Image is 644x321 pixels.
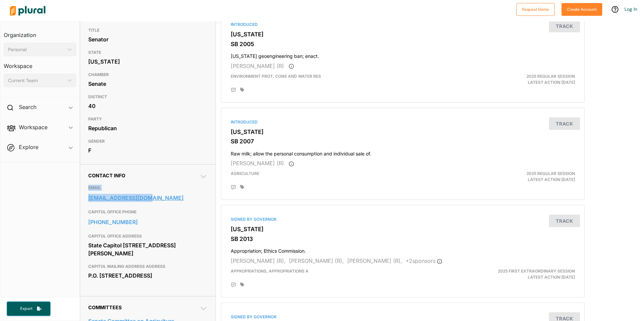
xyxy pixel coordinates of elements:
h4: Raw milk; allow the personal consumption and individual sale of. [231,148,575,157]
div: Add tags [240,87,244,92]
h3: Workspace [4,56,76,71]
span: [PERSON_NAME] (R) [231,63,284,69]
button: Track [549,117,580,130]
h3: CHAMBER [88,71,207,79]
span: 2025 Regular Session [526,171,575,176]
h4: Appropriation; Ethics Commission. [231,245,575,254]
a: Request Demo [516,5,555,12]
div: Add Position Statement [231,185,236,190]
span: Contact Info [88,173,125,178]
span: [PERSON_NAME] (R), [289,257,344,264]
h3: DISTRICT [88,93,207,101]
h3: Organization [4,25,76,40]
span: [PERSON_NAME] (R), [231,257,286,264]
h3: [US_STATE] [231,31,575,38]
a: Log In [624,6,637,12]
div: Add tags [240,282,244,287]
div: Add Position Statement [231,282,236,288]
span: [PERSON_NAME] (R) [231,160,284,167]
div: Personal [8,46,65,53]
h3: TITLE [88,26,207,34]
div: P.O. [STREET_ADDRESS] [88,271,207,281]
h3: GENDER [88,137,207,145]
button: Create Account [561,3,602,16]
div: Add Position Statement [231,87,236,93]
span: Appropriations, Appropriations A [231,269,309,274]
div: Signed by Governor [231,314,575,320]
div: Latest Action: [DATE] [462,268,580,280]
span: 2025 First Extraordinary Session [498,269,575,274]
div: Latest Action: [DATE] [462,73,580,85]
button: Export [7,301,51,316]
span: [PERSON_NAME] (R), [347,257,402,264]
h3: SB 2013 [231,236,575,242]
div: 40 [88,101,207,111]
div: Senate [88,79,207,89]
div: Introduced [231,22,575,28]
span: Agriculture [231,171,259,176]
a: Create Account [561,5,602,12]
div: Introduced [231,119,575,125]
h3: SB 2007 [231,138,575,145]
span: Environment Prot, Cons and Water Res [231,74,321,79]
h3: [US_STATE] [231,129,575,135]
div: F [88,145,207,155]
h2: Search [19,103,36,111]
div: State Capitol [STREET_ADDRESS][PERSON_NAME] [88,240,207,258]
div: Signed by Governor [231,216,575,222]
h3: EMAIL [88,184,207,192]
div: [US_STATE] [88,57,207,67]
h3: [US_STATE] [231,226,575,233]
a: [PHONE_NUMBER] [88,217,207,227]
div: Add tags [240,185,244,189]
div: Senator [88,34,207,44]
span: Export [15,306,37,312]
button: Track [549,215,580,227]
div: Current Team [8,77,65,84]
h3: SB 2005 [231,41,575,47]
button: Track [549,20,580,32]
span: 2025 Regular Session [526,74,575,79]
span: + 2 sponsor s [406,257,442,264]
div: Republican [88,123,207,133]
button: Request Demo [516,3,555,16]
h3: PARTY [88,115,207,123]
h3: CAPITOL OFFICE ADDRESS [88,232,207,240]
span: Committees [88,305,122,310]
div: Latest Action: [DATE] [462,171,580,183]
a: [EMAIL_ADDRESS][DOMAIN_NAME] [88,193,207,203]
h3: CAPITOL OFFICE PHONE [88,208,207,216]
h3: STATE [88,48,207,57]
h4: [US_STATE] geoengineering ban; enact. [231,50,575,59]
h3: CAPITOL MAILING ADDRESS ADDRESS [88,262,207,271]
